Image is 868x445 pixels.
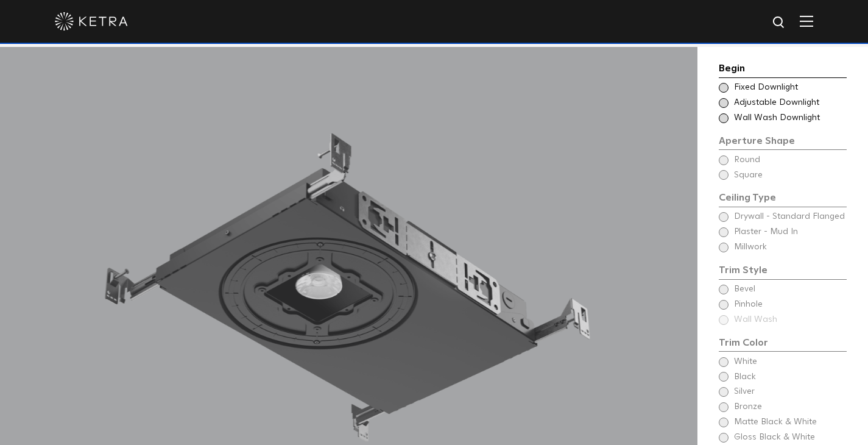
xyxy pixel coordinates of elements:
[772,15,787,30] img: search icon
[734,97,845,109] span: Adjustable Downlight
[800,15,813,27] img: Hamburger%20Nav.svg
[734,82,845,94] span: Fixed Downlight
[719,61,847,78] div: Begin
[734,112,845,124] span: Wall Wash Downlight
[55,12,128,30] img: ketra-logo-2019-white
